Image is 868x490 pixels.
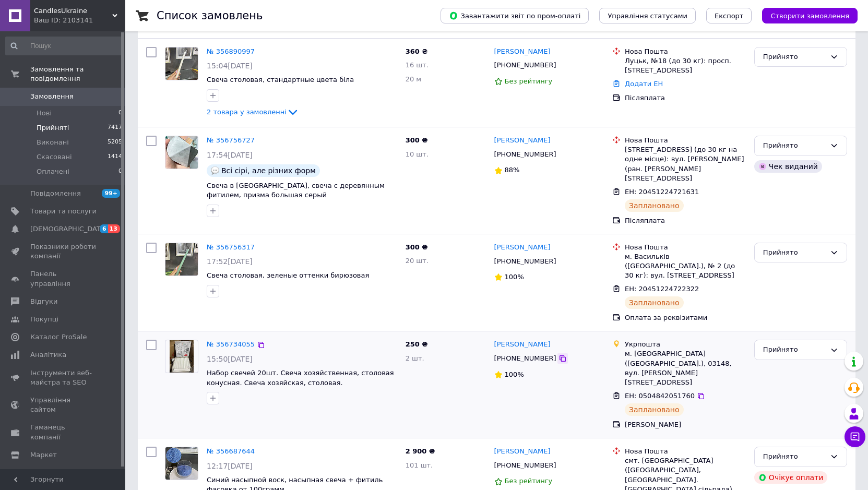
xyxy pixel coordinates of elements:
[100,224,108,233] span: 6
[625,199,684,212] div: Заплановано
[207,462,253,470] span: 12:17[DATE]
[37,109,52,118] span: Нові
[30,315,58,324] span: Покупці
[754,471,828,484] div: Очікує оплати
[625,216,746,225] div: Післяплата
[37,152,72,162] span: Скасовані
[494,47,551,57] a: [PERSON_NAME]
[625,420,746,429] div: [PERSON_NAME]
[715,12,744,20] span: Експорт
[763,52,826,63] div: Прийнято
[30,350,66,360] span: Аналітика
[30,396,97,414] span: Управління сайтом
[221,166,316,175] span: Всі сірі, але різних форм
[625,252,746,281] div: м. Васильків ([GEOGRAPHIC_DATA].), № 2 (до 30 кг): вул. [STREET_ADDRESS]
[494,354,556,362] span: [PHONE_NUMBER]
[165,243,198,276] img: Фото товару
[625,349,746,387] div: м. [GEOGRAPHIC_DATA] ([GEOGRAPHIC_DATA].), 03148, вул. [PERSON_NAME][STREET_ADDRESS]
[30,423,97,441] span: Гаманець компанії
[30,189,81,198] span: Повідомлення
[30,297,57,306] span: Відгуки
[406,150,429,158] span: 10 шт.
[406,61,429,69] span: 16 шт.
[625,80,663,88] a: Додати ЕН
[762,8,858,23] button: Створити замовлення
[165,447,198,480] img: Фото товару
[625,392,695,400] span: ЕН: 0504842051760
[207,108,287,116] span: 2 товара у замовленні
[505,371,524,378] span: 100%
[406,243,428,251] span: 300 ₴
[406,257,429,265] span: 20 шт.
[406,461,433,469] span: 101 шт.
[406,340,428,348] span: 250 ₴
[625,136,746,145] div: Нова Пошта
[37,138,69,147] span: Виконані
[34,6,112,16] span: CandlesUkraine
[625,93,746,103] div: Післяплата
[625,296,684,309] div: Заплановано
[207,47,255,55] a: № 356890997
[608,12,687,20] span: Управління статусами
[494,243,551,253] a: [PERSON_NAME]
[5,37,123,55] input: Пошук
[165,47,198,80] a: Фото товару
[505,166,520,174] span: 88%
[625,313,746,322] div: Оплата за реквізитами
[494,340,551,350] a: [PERSON_NAME]
[211,166,219,175] img: :speech_balloon:
[37,167,69,176] span: Оплачені
[207,369,394,387] span: Набор свечей 20шт. Свеча хозяйственная, столовая конусная. Свеча хозяйская, столовая.
[207,151,253,159] span: 17:54[DATE]
[763,344,826,355] div: Прийнято
[625,340,746,349] div: Укрпошта
[406,75,421,83] span: 20 м
[207,271,369,279] a: Свеча столовая, зеленые оттенки бирюзовая
[494,136,551,146] a: [PERSON_NAME]
[207,447,255,455] a: № 356687644
[30,207,97,216] span: Товари та послуги
[494,257,556,265] span: [PHONE_NUMBER]
[157,9,263,22] h1: Список замовлень
[207,182,385,199] a: Свеча в [GEOGRAPHIC_DATA], свеча с деревянным фитилем, призма большая серый
[118,167,122,176] span: 0
[34,16,125,25] div: Ваш ID: 2103141
[170,340,194,373] img: Фото товару
[207,257,253,266] span: 17:52[DATE]
[165,47,198,80] img: Фото товару
[763,451,826,462] div: Прийнято
[30,368,97,387] span: Інструменти веб-майстра та SEO
[30,224,108,234] span: [DEMOGRAPHIC_DATA]
[706,8,752,23] button: Експорт
[30,242,97,261] span: Показники роботи компанії
[108,123,122,133] span: 7417
[118,109,122,118] span: 0
[599,8,696,23] button: Управління статусами
[406,447,435,455] span: 2 900 ₴
[505,477,553,485] span: Без рейтингу
[37,123,69,133] span: Прийняті
[207,355,253,363] span: 15:50[DATE]
[406,136,428,144] span: 300 ₴
[406,47,428,55] span: 360 ₴
[505,273,524,281] span: 100%
[102,189,120,198] span: 99+
[165,136,198,169] a: Фото товару
[165,340,198,373] a: Фото товару
[108,224,120,233] span: 13
[763,140,826,151] div: Прийнято
[625,47,746,56] div: Нова Пошта
[625,56,746,75] div: Луцьк, №18 (до 30 кг): просп. [STREET_ADDRESS]
[207,136,255,144] a: № 356756727
[165,136,198,169] img: Фото товару
[30,65,125,83] span: Замовлення та повідомлення
[625,145,746,183] div: [STREET_ADDRESS] (до 30 кг на одне місце): вул. [PERSON_NAME] (ран. [PERSON_NAME][STREET_ADDRESS]
[770,12,849,20] span: Створити замовлення
[625,243,746,252] div: Нова Пошта
[30,450,57,460] span: Маркет
[845,426,865,447] button: Чат з покупцем
[494,461,556,469] span: [PHONE_NUMBER]
[30,468,84,477] span: Налаштування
